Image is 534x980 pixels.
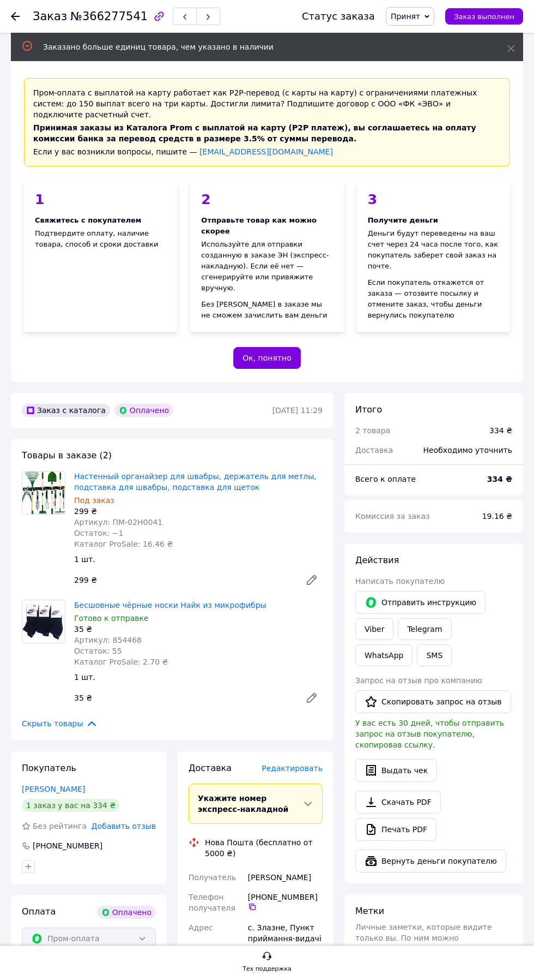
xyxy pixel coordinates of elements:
time: [DATE] 11:29 [272,406,323,415]
div: Заказано больше единиц товара, чем указано в наличии [43,41,480,52]
button: Выдать чек [355,759,437,782]
span: Заказ выполнен [454,13,514,21]
a: Viber [355,618,393,640]
div: Заказ с каталога [22,404,110,417]
button: Вернуть деньги покупателю [355,850,506,873]
a: Печать PDF [355,818,436,841]
span: Редактировать [262,764,323,773]
div: Оплачено [97,906,156,919]
span: Готово к отправке [74,614,149,623]
span: Итого [355,404,382,415]
span: Заказ [33,10,67,23]
div: 299 ₴ [74,506,323,517]
div: 35 ₴ [70,690,296,706]
span: Добавить отзыв [92,822,156,830]
div: Используйте для отправки созданную в заказе ЭН (экспресс-накладную). Если её нет — сгенерируйте и... [201,239,332,294]
span: Принимая заказы из Каталога Prom с выплатой на карту (P2P платеж), вы соглашаетесь на оплату коми... [33,123,476,143]
span: Получатель [189,873,236,882]
a: Скачать PDF [355,791,441,814]
button: Заказ выполнен [445,8,523,25]
span: Запрос на отзыв про компанию [355,676,482,685]
span: Остаток: 55 [74,647,122,655]
img: Настенный органайзер для швабры, держатель для метлы, подставка для швабры, подставка для щеток [22,471,65,514]
a: [EMAIL_ADDRESS][DOMAIN_NAME] [199,147,333,156]
div: Если у вас возникли вопросы, пишите — [33,146,501,157]
span: Артикул: ПМ-02H0041 [74,518,162,527]
span: Остаток: −1 [74,529,123,537]
button: Скопировать запрос на отзыв [355,690,511,713]
span: Артикул: 854468 [74,636,142,644]
span: Личные заметки, которые видите только вы. По ним можно фильтровать заказы [355,923,492,953]
button: SMS [417,644,452,666]
div: Нова Пошта (бесплатно от 5000 ₴) [202,837,325,859]
div: 2 [201,193,332,206]
span: 19.16 ₴ [482,512,512,521]
span: Каталог ProSale: 16.46 ₴ [74,540,173,548]
span: Написать покупателю [355,577,445,585]
div: Деньги будут переведены на ваш счет через 24 часа после того, как покупатель заберет свой заказ н... [368,228,499,272]
a: Редактировать [301,687,323,709]
div: 1 шт. [70,552,327,567]
span: Свяжитесь с покупателем [35,216,141,224]
span: Отправьте товар как можно скорее [201,216,317,235]
span: Каталог ProSale: 2.70 ₴ [74,658,168,666]
img: Бесшовные чёрные носки Найк из микрофибры [22,600,65,643]
b: 334 ₴ [487,475,512,483]
span: Всего к оплате [355,475,416,483]
button: Ок, понятно [233,347,301,369]
span: №366277541 [70,10,148,23]
div: [PHONE_NUMBER] [32,840,104,851]
span: Покупатель [22,763,76,773]
span: Укажите номер экспресс-накладной [198,794,288,814]
div: 334 ₴ [489,425,512,436]
span: Под заказ [74,496,114,505]
span: Доставка [355,446,393,455]
div: Необходимо уточнить [417,438,519,462]
span: Скрыть товары [22,718,98,730]
div: [PHONE_NUMBER] [248,892,323,911]
div: 1 заказ у вас на 334 ₴ [22,799,120,812]
div: 1 шт. [70,670,327,685]
div: Оплачено [114,404,173,417]
a: Telegram [398,618,451,640]
a: Бесшовные чёрные носки Найк из микрофибры [74,601,266,609]
span: Получите деньги [368,216,438,224]
a: Настенный органайзер для швабры, держатель для метлы, подставка для швабры, подставка для щеток [74,472,317,492]
span: У вас есть 30 дней, чтобы отправить запрос на отзыв покупателю, скопировав ссылку. [355,719,504,749]
div: Статус заказа [302,11,375,22]
div: Тех поддержка [242,964,292,975]
span: Телефон получателя [189,893,235,912]
a: WhatsApp [355,644,412,666]
div: 299 ₴ [70,572,296,588]
div: 1 [35,193,166,206]
span: 2 товара [355,426,390,435]
span: Принят [391,12,420,21]
span: Адрес [189,923,213,932]
div: [PERSON_NAME] [246,868,325,887]
a: Редактировать [301,569,323,591]
div: Пром-оплата с выплатой на карту работает как P2P-перевод (с карты на карту) с ограничениями плате... [24,78,510,166]
div: 3 [368,193,499,206]
button: Отправить инструкцию [355,591,486,614]
span: Метки [355,906,384,916]
div: Без [PERSON_NAME] в заказе мы не сможем зачислить вам деньги [201,299,332,321]
div: Вернуться назад [11,11,20,22]
span: Действия [355,555,399,565]
span: Оплата [22,906,56,917]
span: Без рейтинга [33,822,87,830]
div: 35 ₴ [74,624,323,635]
span: Товары в заказе (2) [22,450,112,461]
div: Подтвердите оплату, наличие товара, способ и сроки доставки [24,182,177,332]
span: Доставка [189,763,232,773]
div: Если покупатель откажется от заказа — отозвите посылку и отмените заказ, чтобы деньги вернулись п... [368,277,499,321]
span: Комиссия за заказ [355,512,430,521]
a: [PERSON_NAME] [22,785,85,793]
